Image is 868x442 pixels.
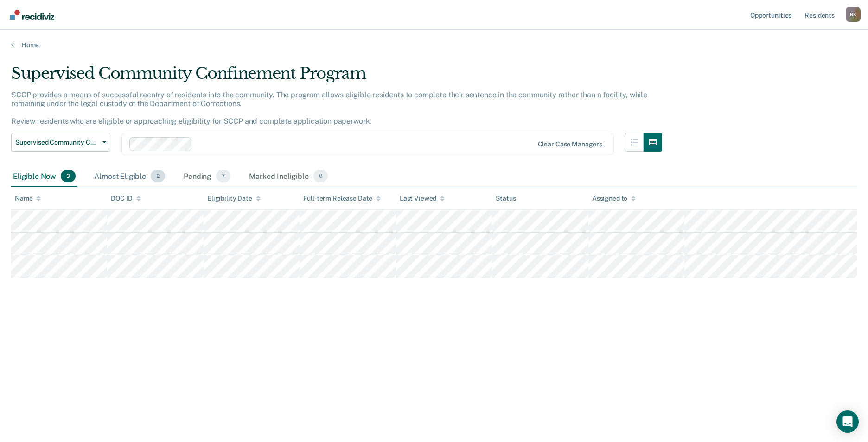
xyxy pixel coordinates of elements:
[313,170,328,182] span: 0
[846,7,861,22] div: B K
[303,195,381,202] div: Full-term Release Date
[11,41,857,49] a: Home
[15,195,41,202] div: Name
[182,166,232,187] div: Pending7
[846,7,861,22] button: Profile dropdown button
[151,170,165,182] span: 2
[11,133,110,152] button: Supervised Community Confinement Program
[11,90,647,126] p: SCCP provides a means of successful reentry of residents into the community. The program allows e...
[216,170,230,182] span: 7
[538,140,602,148] div: Clear case managers
[15,139,99,146] span: Supervised Community Confinement Program
[247,166,330,187] div: Marked Ineligible0
[207,195,261,202] div: Eligibility Date
[92,166,167,187] div: Almost Eligible2
[111,195,140,202] div: DOC ID
[61,170,76,182] span: 3
[496,195,516,202] div: Status
[11,64,662,90] div: Supervised Community Confinement Program
[400,195,445,202] div: Last Viewed
[836,410,859,433] div: Open Intercom Messenger
[10,10,54,20] img: Recidiviz
[11,166,77,187] div: Eligible Now3
[592,195,636,202] div: Assigned to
